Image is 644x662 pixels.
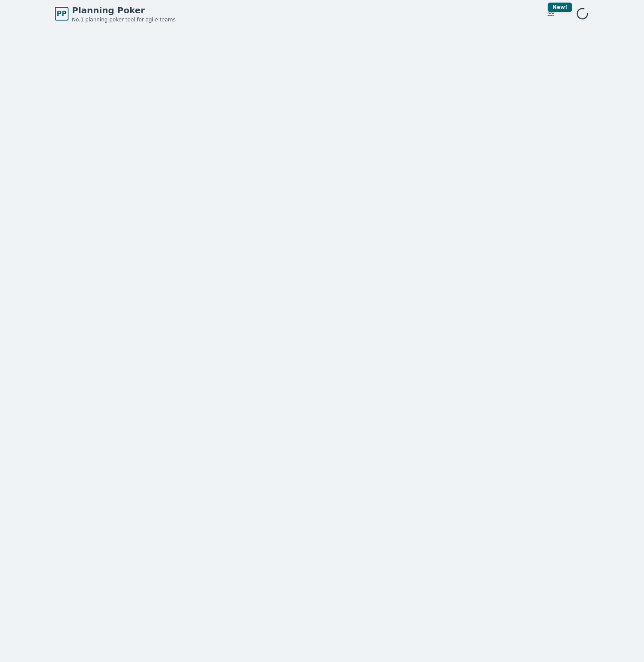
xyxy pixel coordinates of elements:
span: No.1 planning poker tool for agile teams [72,16,176,23]
span: PP [57,9,66,19]
a: PPPlanning PokerNo.1 planning poker tool for agile teams [55,4,176,23]
span: Planning Poker [72,4,176,16]
button: New! [543,6,558,21]
div: New! [548,3,572,12]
